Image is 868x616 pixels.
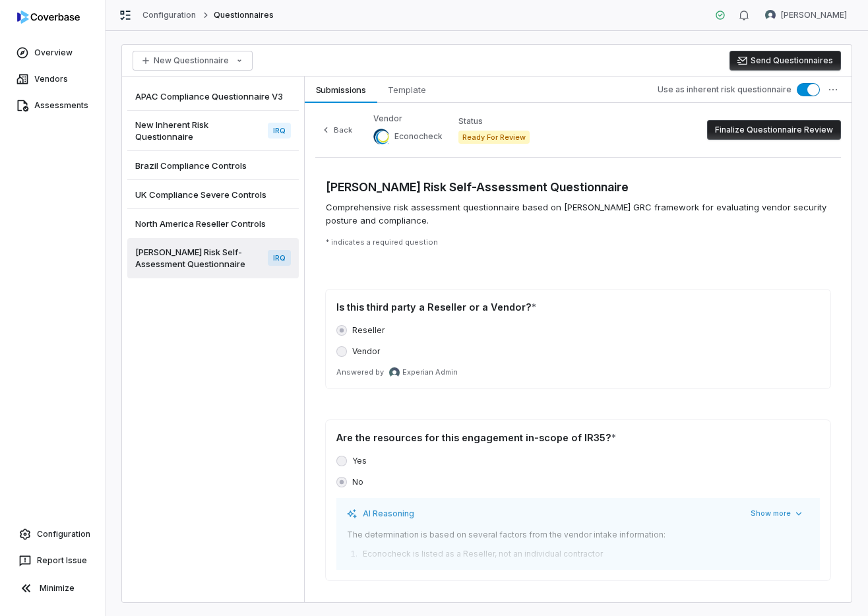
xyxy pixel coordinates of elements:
span: Answered by [336,367,820,378]
div: Is this third party a Reseller or a Vendor? [336,300,820,315]
span: [PERSON_NAME] Risk Self-Assessment Questionnaire [135,246,263,270]
span: Comprehensive risk assessment questionnaire based on [PERSON_NAME] GRC framework for evaluating v... [326,201,830,227]
label: Reseller [352,325,385,336]
a: APAC Compliance Questionnaire V3 [127,82,299,111]
a: Vendors [3,67,102,91]
button: Back [315,122,357,138]
span: North America Reseller Controls [135,218,266,230]
span: Econocheck [394,131,443,142]
a: Assessments [3,94,102,117]
span: IRQ [268,123,291,139]
button: Minimize [5,575,100,601]
div: Are the resources for this engagement in-scope of IR35? [336,431,820,445]
a: https://econocheck.com/Econocheck [369,123,447,150]
span: Submissions [311,81,372,98]
a: Configuration [142,10,197,20]
span: AI Reasoning [363,508,414,519]
span: Questionnaires [214,10,274,20]
button: Show more [745,506,809,522]
button: Report Issue [5,549,100,572]
button: Tara Green avatar[PERSON_NAME] [757,5,855,25]
p: * indicates a required question [326,237,830,247]
label: Status [458,116,530,127]
span: Brazil Compliance Controls [135,160,247,171]
button: Send Questionnaires [729,51,841,71]
a: Configuration [5,522,100,546]
span: Experian Admin [402,367,458,377]
a: Overview [3,41,102,65]
a: Brazil Compliance Controls [127,151,299,180]
label: Vendor [352,346,380,357]
label: Vendor [373,113,443,124]
label: Yes [352,456,367,466]
span: IRQ [268,250,291,266]
a: UK Compliance Severe Controls [127,180,299,209]
img: Experian Admin avatar [389,367,400,378]
a: New Inherent Risk QuestionnaireIRQ [127,111,299,151]
img: Tara Green avatar [765,10,776,20]
span: [PERSON_NAME] [781,10,847,20]
button: Finalize Questionnaire Review [707,120,841,140]
span: New Inherent Risk Questionnaire [135,119,263,142]
a: [PERSON_NAME] Risk Self-Assessment QuestionnaireIRQ [127,238,299,278]
button: More actions [821,78,845,102]
li: Econocheck is listed as a Reseller, not an individual contractor [359,549,666,559]
span: UK Compliance Severe Controls [135,189,266,200]
p: The determination is based on several factors from the vendor intake information: [347,530,666,540]
span: Template [383,81,431,98]
img: logo-D7KZi-bG.svg [17,11,80,24]
span: APAC Compliance Questionnaire V3 [135,90,283,102]
a: North America Reseller Controls [127,209,299,238]
label: Use as inherent risk questionnaire [658,84,791,95]
h3: [PERSON_NAME] Risk Self-Assessment Questionnaire [326,179,830,196]
span: Ready For Review [458,131,530,144]
button: New Questionnaire [133,51,253,71]
label: No [352,477,363,487]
